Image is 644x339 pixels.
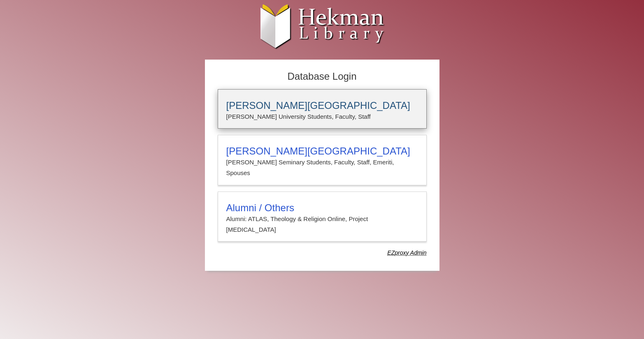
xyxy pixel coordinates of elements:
p: [PERSON_NAME] University Students, Faculty, Staff [226,111,418,122]
p: [PERSON_NAME] Seminary Students, Faculty, Staff, Emeriti, Spouses [226,157,418,179]
a: [PERSON_NAME][GEOGRAPHIC_DATA][PERSON_NAME] Seminary Students, Faculty, Staff, Emeriti, Spouses [218,135,427,185]
h3: [PERSON_NAME][GEOGRAPHIC_DATA] [226,100,418,111]
a: [PERSON_NAME][GEOGRAPHIC_DATA][PERSON_NAME] University Students, Faculty, Staff [218,89,427,129]
h3: [PERSON_NAME][GEOGRAPHIC_DATA] [226,145,418,157]
h3: Alumni / Others [226,202,418,214]
p: Alumni: ATLAS, Theology & Religion Online, Project [MEDICAL_DATA] [226,214,418,235]
h2: Database Login [214,68,431,85]
summary: Alumni / OthersAlumni: ATLAS, Theology & Religion Online, Project [MEDICAL_DATA] [226,202,418,235]
dfn: Use Alumni login [387,249,426,256]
